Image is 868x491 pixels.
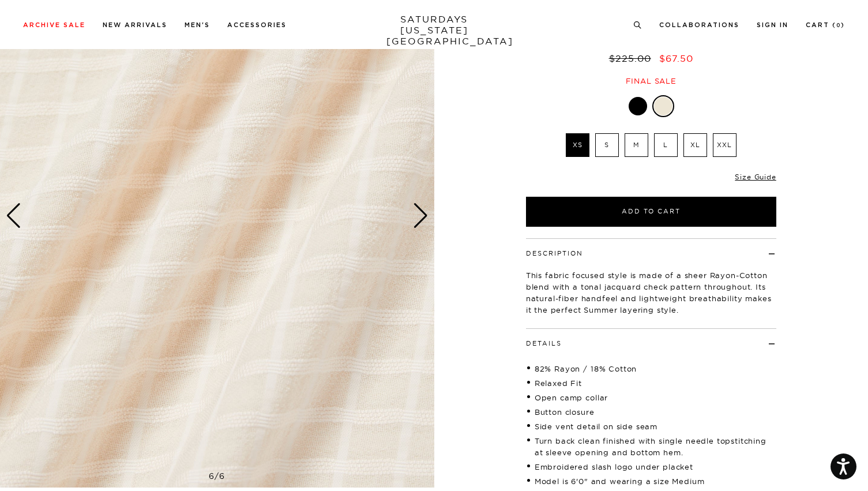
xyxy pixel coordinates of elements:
li: 82% Rayon / 18% Cotton [526,363,776,374]
span: 6 [219,471,225,481]
label: XL [683,133,707,157]
a: Archive Sale [23,22,85,28]
label: XS [566,133,589,157]
span: $67.50 [659,53,693,64]
a: Size Guide [735,173,776,181]
li: Embroidered slash logo under placket [526,461,776,473]
button: Add to Cart [526,197,776,227]
p: This fabric focused style is made of a sheer Rayon-Cotton blend with a tonal jacquard check patte... [526,269,776,316]
a: Sign In [757,22,788,28]
a: Cart (0) [806,22,845,28]
label: L [654,133,678,157]
div: Final sale [524,76,778,86]
li: Side vent detail on side seam [526,421,776,432]
a: Men's [185,22,210,28]
a: Accessories [227,22,287,28]
a: New Arrivals [103,22,167,28]
li: Turn back clean finished with single needle topstitching at sleeve opening and bottom hem. [526,435,776,458]
li: Model is 6'0" and wearing a size Medium [526,475,776,487]
span: 6 [209,471,215,481]
li: Relaxed Fit [526,377,776,389]
a: Collaborations [659,22,739,28]
div: Next slide [413,203,429,228]
del: $225.00 [609,53,656,64]
label: XXL [713,133,737,157]
label: M [625,133,648,157]
li: Button closure [526,406,776,418]
small: 0 [836,23,841,28]
li: Open camp collar [526,392,776,403]
label: S [595,133,619,157]
button: Description [526,250,583,257]
button: Details [526,340,562,347]
a: SATURDAYS[US_STATE][GEOGRAPHIC_DATA] [386,14,482,47]
div: Previous slide [6,203,21,228]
